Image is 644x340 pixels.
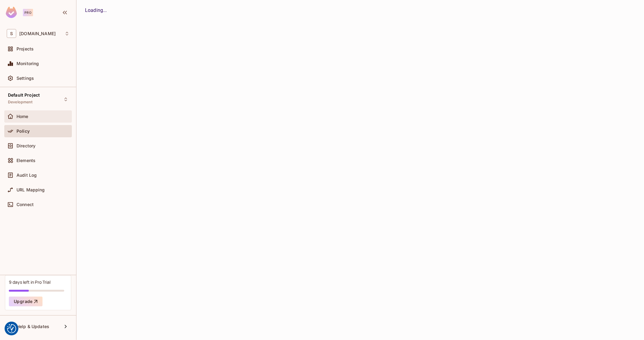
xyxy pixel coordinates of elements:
img: SReyMgAAAABJRU5ErkJggg== [6,7,17,18]
span: Help & Updates [17,324,49,329]
button: Consent Preferences [7,324,16,333]
span: Policy [17,129,30,134]
span: URL Mapping [17,187,45,192]
span: Connect [17,202,34,207]
span: Settings [17,76,34,81]
span: Elements [17,158,35,163]
button: Upgrade [9,297,43,306]
span: S [7,29,16,38]
span: Default Project [8,93,40,98]
span: Audit Log [17,173,37,178]
div: Pro [23,9,33,16]
div: 9 days left in Pro Trial [9,279,50,285]
span: Projects [17,46,34,51]
span: Workspace: sea.live [19,31,56,36]
span: Monitoring [17,61,39,66]
span: Directory [17,143,35,148]
span: Development [8,100,33,105]
div: Loading... [85,7,635,14]
span: Home [17,114,28,119]
img: Revisit consent button [7,324,16,333]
